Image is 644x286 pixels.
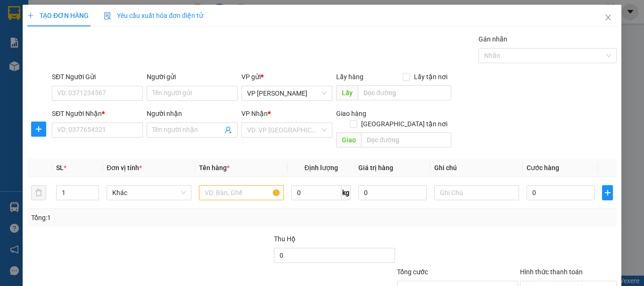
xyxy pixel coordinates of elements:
span: SL [56,164,64,172]
div: VP gửi [241,72,332,82]
span: Định lượng [304,164,338,172]
label: Gán nhãn [479,35,507,43]
div: SĐT Người Nhận [52,108,143,119]
img: icon [104,12,111,20]
span: Tổng cước [397,268,428,276]
span: kg [341,185,351,200]
input: VD: Bàn, Ghế [199,185,284,200]
button: delete [31,185,46,200]
span: user-add [224,126,232,134]
input: Dọc đường [361,132,451,147]
div: Người gửi [147,72,238,82]
span: close [604,14,612,21]
span: plus [603,189,612,196]
span: Giao [336,132,361,147]
input: Ghi Chú [434,185,519,200]
label: Hình thức thanh toán [520,268,583,276]
span: plus [27,12,34,19]
span: plus [32,125,46,133]
button: plus [602,185,613,200]
span: VP Nhận [241,110,268,117]
span: Giá trị hàng [358,164,393,172]
button: plus [31,122,46,137]
div: Tổng: 1 [31,212,249,223]
input: 0 [358,185,426,200]
span: Lấy [336,85,358,100]
input: Dọc đường [358,85,451,100]
span: TẠO ĐƠN HÀNG [27,12,89,19]
span: Lấy tận nơi [410,72,451,82]
span: Giao hàng [336,110,366,117]
div: Người nhận [147,108,238,119]
span: Yêu cầu xuất hóa đơn điện tử [104,12,203,19]
span: Lấy hàng [336,73,363,81]
span: Đơn vị tính [107,164,142,172]
span: Cước hàng [527,164,559,172]
span: Tên hàng [199,164,230,172]
span: VP Thành Thái [247,86,327,100]
span: Thu Hộ [273,235,295,243]
span: [GEOGRAPHIC_DATA] tận nơi [357,119,451,129]
button: Close [595,5,621,31]
div: SĐT Người Gửi [52,72,143,82]
span: Khác [112,186,186,200]
th: Ghi chú [430,159,523,177]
